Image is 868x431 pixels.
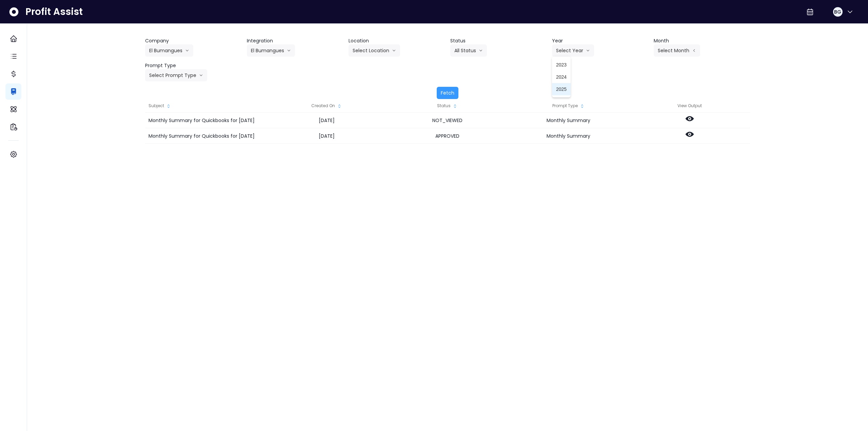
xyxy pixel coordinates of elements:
svg: sort [166,103,171,109]
header: Month [654,37,750,44]
div: Prompt Type [508,99,629,113]
header: Status [450,37,547,44]
header: Integration [247,37,343,44]
button: Select Locationarrow down line [349,44,400,57]
button: Fetch [437,87,458,99]
svg: arrow down line [199,72,203,79]
svg: arrow down line [586,47,590,54]
header: Company [145,37,241,44]
header: Year [552,37,648,44]
header: Location [349,37,445,44]
div: [DATE] [266,113,387,128]
svg: arrow down line [479,47,483,54]
svg: arrow down line [185,47,189,54]
ul: Select Yeararrow down line [552,57,571,97]
span: BG [834,8,841,15]
svg: arrow down line [287,47,291,54]
svg: sort [337,103,342,109]
div: Monthly Summary for Quickbooks for [DATE] [145,113,266,128]
svg: arrow left line [692,47,696,54]
header: Prompt Type [145,62,241,69]
span: 2023 [556,61,567,68]
span: 2025 [556,86,567,93]
div: Status [387,99,508,113]
div: Monthly Summary for Quickbooks for [DATE] [145,128,266,144]
div: Created On [266,99,387,113]
span: Profit Assist [25,6,83,18]
svg: arrow down line [392,47,396,54]
svg: sort [452,103,458,109]
div: Monthly Summary [508,128,629,144]
button: Select Montharrow left line [654,44,700,57]
button: Select Prompt Typearrow down line [145,69,207,81]
div: APPROVED [387,128,508,144]
button: El Bumanguesarrow down line [247,44,295,57]
button: All Statusarrow down line [450,44,487,57]
div: Monthly Summary [508,113,629,128]
svg: sort [579,103,585,109]
div: NOT_VIEWED [387,113,508,128]
div: View Output [629,99,750,113]
span: 2024 [556,74,567,80]
button: Select Yeararrow down line [552,44,594,57]
button: El Bumanguesarrow down line [145,44,193,57]
div: Subject [145,99,266,113]
div: [DATE] [266,128,387,144]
